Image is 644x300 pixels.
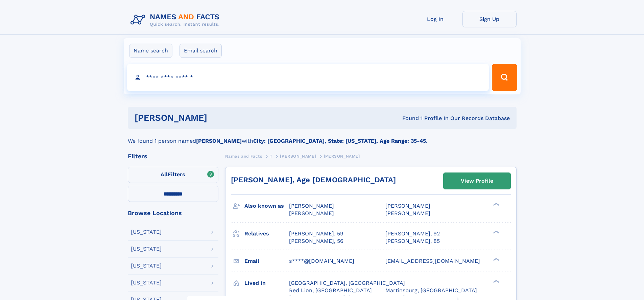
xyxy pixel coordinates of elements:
h1: [PERSON_NAME] [135,114,305,122]
a: [PERSON_NAME], 59 [289,230,343,237]
div: [US_STATE] [131,229,162,235]
a: [PERSON_NAME] [280,152,316,160]
a: T [270,152,272,160]
span: [GEOGRAPHIC_DATA], [GEOGRAPHIC_DATA] [289,280,405,286]
label: Filters [128,167,218,183]
span: [PERSON_NAME] [385,203,430,209]
a: [PERSON_NAME], Age [DEMOGRAPHIC_DATA] [231,176,396,184]
div: ❯ [492,202,500,207]
a: Sign Up [462,11,517,27]
h3: Email [244,255,289,267]
div: [US_STATE] [131,280,162,285]
span: [PERSON_NAME] [289,203,334,209]
label: Email search [180,44,222,58]
img: Logo Names and Facts [128,11,225,29]
a: Names and Facts [225,152,262,160]
span: [EMAIL_ADDRESS][DOMAIN_NAME] [385,258,480,264]
a: View Profile [444,173,510,189]
h3: Also known as [244,200,289,212]
a: Log In [408,11,462,27]
div: Found 1 Profile In Our Records Database [305,115,510,122]
div: [US_STATE] [131,263,162,269]
span: All [161,171,168,178]
a: [PERSON_NAME], 85 [385,237,440,245]
div: ❯ [492,230,500,234]
span: [PERSON_NAME] [385,210,430,216]
span: Red Lion, [GEOGRAPHIC_DATA] [289,287,372,294]
div: View Profile [461,173,493,189]
b: [PERSON_NAME] [196,138,242,144]
b: City: [GEOGRAPHIC_DATA], State: [US_STATE], Age Range: 35-45 [253,138,426,144]
div: We found 1 person named with . [128,129,517,145]
label: Name search [129,44,172,58]
input: search input [127,64,489,91]
button: Search Button [492,64,517,91]
span: [PERSON_NAME] [280,154,316,159]
span: Martinsburg, [GEOGRAPHIC_DATA] [385,287,477,294]
span: [PERSON_NAME] [324,154,360,159]
a: [PERSON_NAME], 56 [289,237,343,245]
div: Browse Locations [128,210,218,216]
span: T [270,154,272,159]
div: ❯ [492,279,500,283]
div: ❯ [492,257,500,261]
a: [PERSON_NAME], 92 [385,230,440,237]
h3: Relatives [244,228,289,239]
div: Filters [128,153,218,159]
span: [PERSON_NAME] [289,210,334,216]
h3: Lived in [244,277,289,289]
div: [US_STATE] [131,246,162,252]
